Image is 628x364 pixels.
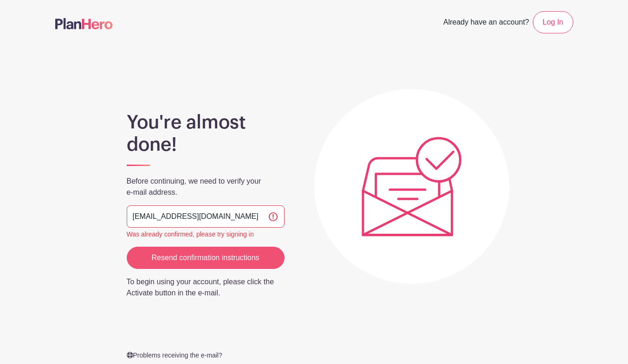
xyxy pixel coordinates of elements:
[127,276,285,299] p: To begin using your account, please click the Activate button in the e-mail.
[533,11,573,33] a: Log In
[127,176,285,198] p: Before continuing, we need to verify your e-mail address.
[121,351,290,360] p: Problems receiving the e-mail?
[127,230,285,239] div: Was already confirmed, please try signing in
[127,111,285,156] h1: You're almost done!
[55,18,113,29] img: logo-507f7623f17ff9eddc593b1ce0a138ce2505c220e1c5a4e2b4648c50719b7d32.svg
[127,351,133,358] img: Help
[443,13,529,33] span: Already have an account?
[127,247,285,269] input: Resend confirmation instructions
[362,137,462,236] img: Plic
